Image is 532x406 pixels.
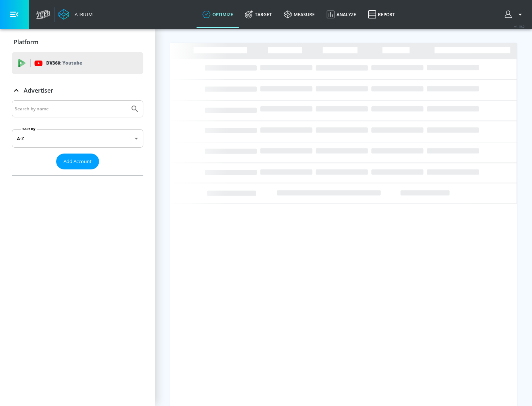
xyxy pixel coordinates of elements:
[12,129,143,148] div: A-Z
[362,1,401,28] a: Report
[12,32,143,52] div: Platform
[321,1,362,28] a: Analyze
[15,104,127,114] input: Search by name
[21,127,37,131] label: Sort By
[58,9,93,20] a: Atrium
[12,80,143,101] div: Advertiser
[12,100,143,175] div: Advertiser
[62,59,82,67] p: Youtube
[56,154,99,169] button: Add Account
[14,38,38,46] p: Platform
[64,157,92,166] span: Add Account
[514,24,525,28] span: v 4.19.0
[46,59,82,67] p: DV360:
[12,52,143,74] div: DV360: Youtube
[12,169,143,175] nav: list of Advertiser
[197,1,239,28] a: optimize
[278,1,321,28] a: measure
[239,1,278,28] a: Target
[24,86,53,94] p: Advertiser
[72,11,93,18] div: Atrium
